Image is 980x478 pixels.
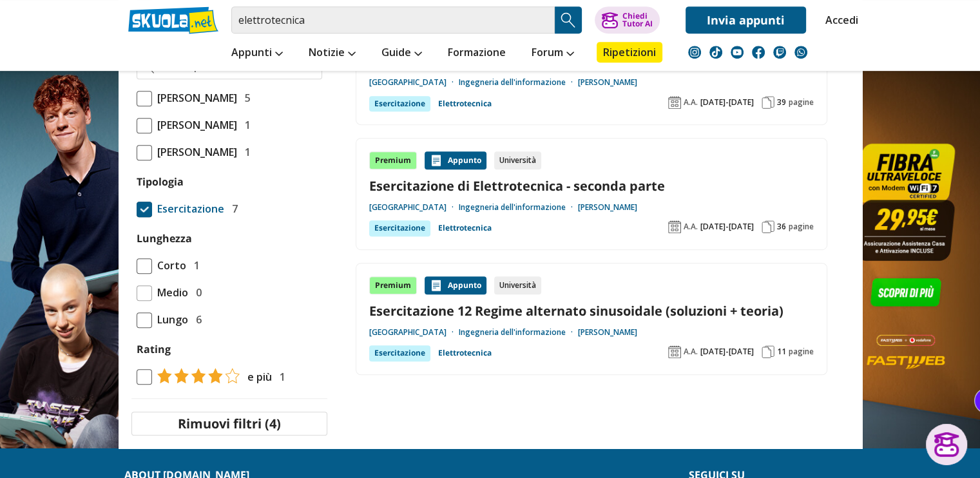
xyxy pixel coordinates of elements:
a: [GEOGRAPHIC_DATA] [369,77,459,88]
a: Ingegneria dell'informazione [459,77,578,88]
div: Università [494,276,541,294]
label: Tipologia [137,175,184,189]
div: Appunto [425,276,486,294]
a: Appunti [228,42,286,65]
a: Elettrotecnica [438,345,492,361]
button: Rimuovi filtri (4) [131,412,327,435]
a: Accedi [825,6,852,33]
img: tasso di risposta 4+ [152,368,240,383]
span: 1 [189,257,200,274]
span: 1 [274,368,285,385]
span: A.A. [684,222,698,232]
div: Esercitazione [369,345,430,361]
a: Invia appunti [686,6,806,33]
img: Anno accademico [668,345,681,358]
button: Search Button [555,6,582,33]
span: pagine [789,347,814,357]
a: Notizie [305,42,359,65]
a: [PERSON_NAME] [578,77,637,88]
a: [GEOGRAPHIC_DATA] [369,327,459,338]
a: Esercitazione di Elettrotecnica - seconda parte [369,177,814,195]
img: Appunti contenuto [430,154,443,167]
img: Pagine [762,345,774,358]
span: [DATE]-[DATE] [700,97,754,108]
img: Appunti contenuto [430,279,443,292]
span: Lungo [152,311,188,328]
span: A.A. [684,347,698,357]
span: A.A. [684,97,698,108]
img: Cerca appunti, riassunti o versioni [559,10,578,30]
span: pagine [789,222,814,232]
div: Appunto [425,151,486,169]
label: Rating [137,341,322,358]
img: instagram [688,46,701,59]
div: Esercitazione [369,96,430,111]
span: 39 [777,97,786,108]
img: tiktok [709,46,722,59]
span: 1 [240,144,251,160]
button: ChiediTutor AI [595,6,660,33]
div: Premium [369,151,417,169]
img: Anno accademico [668,96,681,109]
span: Esercitazione [152,200,224,217]
span: [PERSON_NAME] [152,117,237,133]
span: Medio [152,284,188,301]
span: 0 [191,284,202,301]
span: 1 [240,117,251,133]
a: Ingegneria dell'informazione [459,202,578,213]
img: Anno accademico [668,220,681,233]
img: WhatsApp [794,46,807,59]
a: Esercitazione 12 Regime alternato sinusoidale (soluzioni + teoria) [369,302,814,320]
span: [DATE]-[DATE] [700,347,754,357]
img: Pagine [762,96,774,109]
div: Chiedi Tutor AI [622,12,652,28]
a: Ripetizioni [597,42,662,62]
a: Elettrotecnica [438,96,492,111]
div: Università [494,151,541,169]
span: 11 [777,347,786,357]
span: 5 [240,90,251,106]
span: 7 [227,200,238,217]
label: Lunghezza [137,231,192,245]
img: Pagine [762,220,774,233]
a: Forum [528,42,577,65]
a: [PERSON_NAME] [578,202,637,213]
span: [DATE]-[DATE] [700,222,754,232]
span: pagine [789,97,814,108]
span: Corto [152,257,186,274]
a: [PERSON_NAME] [578,327,637,338]
span: 36 [777,222,786,232]
a: Guide [378,42,425,65]
span: e più [242,368,272,385]
span: [PERSON_NAME] [152,90,237,106]
a: [GEOGRAPHIC_DATA] [369,202,459,213]
img: facebook [752,46,765,59]
a: Elettrotecnica [438,220,492,236]
img: twitch [773,46,786,59]
span: 6 [191,311,202,328]
div: Premium [369,276,417,294]
div: Esercitazione [369,220,430,236]
img: youtube [731,46,744,59]
a: Formazione [445,42,509,65]
a: Ingegneria dell'informazione [459,327,578,338]
span: [PERSON_NAME] [152,144,237,160]
input: Cerca appunti, riassunti o versioni [231,6,555,33]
